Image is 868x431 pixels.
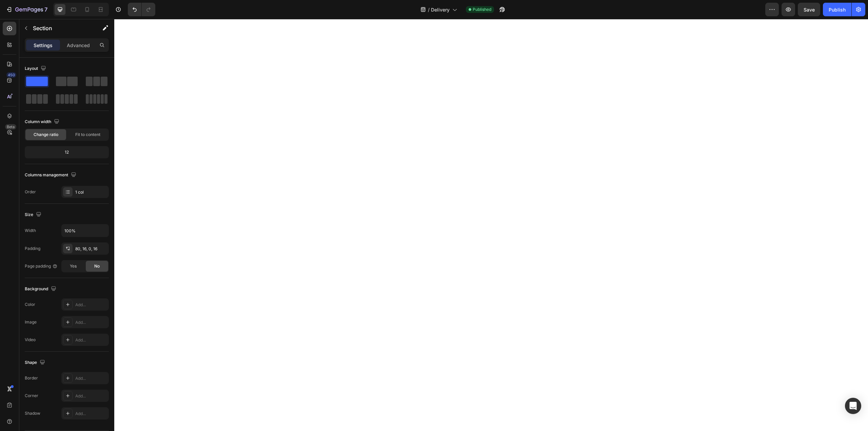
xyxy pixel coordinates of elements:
div: Image [25,319,37,325]
span: / [428,6,430,13]
span: Fit to content [75,132,100,138]
div: Undo/Redo [128,3,155,16]
div: 450 [6,72,16,78]
button: 7 [3,3,51,16]
div: 80, 16, 0, 16 [75,246,107,252]
div: Beta [5,124,16,130]
div: Shape [25,358,46,367]
div: Add... [75,411,107,417]
div: Video [25,337,36,343]
button: Publish [823,3,851,16]
span: Yes [70,263,77,269]
div: Order [25,189,36,195]
div: Add... [75,393,107,399]
div: 12 [26,148,107,157]
div: Add... [75,319,107,326]
span: Save [804,7,815,13]
iframe: Design area [114,19,868,431]
div: Open Intercom Messenger [845,398,861,414]
div: Shadow [25,410,40,416]
div: Layout [25,64,47,73]
span: Delivery [431,6,450,13]
div: Width [25,228,36,234]
div: Page padding [25,263,58,269]
input: Auto [62,224,108,237]
button: Save [798,3,820,16]
div: Column width [25,117,61,126]
div: 1 col [75,189,107,195]
span: Change ratio [34,132,58,138]
div: Border [25,375,38,381]
p: Section [33,24,88,32]
div: Add... [75,337,107,343]
div: Add... [75,302,107,308]
p: Settings [34,42,53,49]
div: Size [25,210,43,219]
div: Background [25,285,58,294]
div: Padding [25,246,40,252]
span: No [94,263,100,269]
div: Columns management [25,171,78,180]
p: Advanced [67,42,90,49]
span: Published [473,6,491,13]
div: Color [25,301,35,308]
div: Corner [25,393,38,399]
div: Add... [75,375,107,381]
div: Publish [829,6,846,13]
p: 7 [44,5,47,14]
